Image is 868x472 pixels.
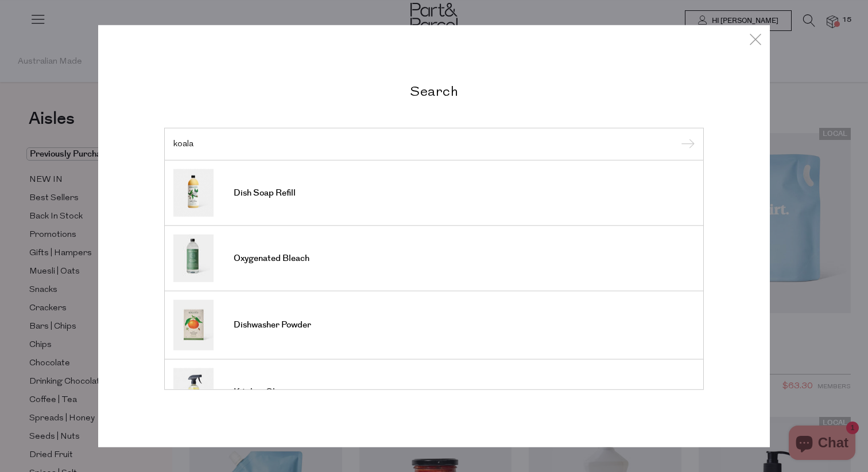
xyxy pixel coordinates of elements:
[234,387,297,398] span: Kitchen Cleaner
[173,235,214,282] img: Oxygenated Bleach
[173,300,695,350] a: Dishwasher Powder
[173,368,695,416] a: Kitchen Cleaner
[173,169,214,217] img: Dish Soap Refill
[164,82,704,99] h2: Search
[234,319,311,331] span: Dishwasher Powder
[234,253,309,264] span: Oxygenated Bleach
[173,235,695,282] a: Oxygenated Bleach
[173,368,214,416] img: Kitchen Cleaner
[173,169,695,217] a: Dish Soap Refill
[173,300,214,350] img: Dishwasher Powder
[234,188,296,199] span: Dish Soap Refill
[173,139,695,148] input: Search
